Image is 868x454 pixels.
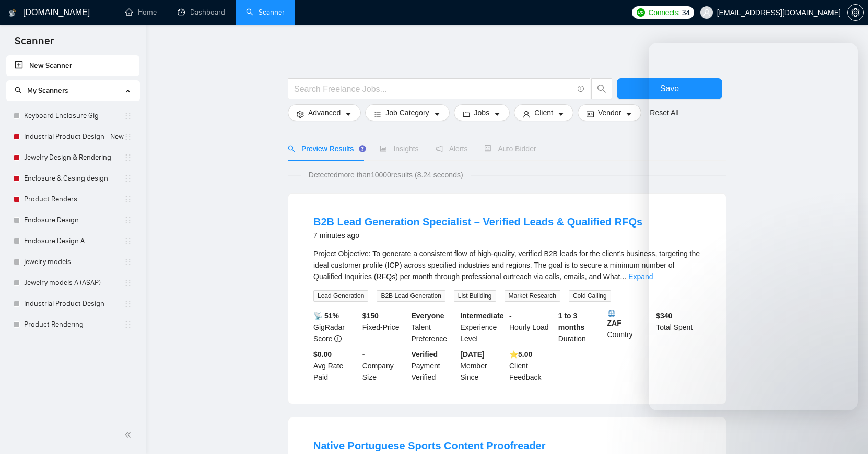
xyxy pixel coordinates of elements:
li: Jewelry Design & Rendering [6,147,139,168]
b: $ 150 [362,312,379,320]
span: holder [124,320,132,329]
span: Alerts [436,145,468,153]
span: holder [124,279,132,287]
span: My Scanners [27,86,68,95]
a: Industrial Product Design - New [24,126,124,147]
span: holder [124,133,132,141]
b: 📡 51% [313,312,339,320]
span: search [15,87,22,94]
span: user [703,9,710,16]
div: Talent Preference [409,310,459,344]
span: Detected more than 10000 results (8.24 seconds) [301,169,471,181]
iframe: Intercom live chat [649,43,858,410]
span: notification [436,145,443,152]
a: setting [847,8,864,17]
button: setting [847,4,864,21]
span: caret-down [433,110,441,118]
span: Client [534,107,553,118]
span: info-circle [578,86,584,92]
span: idcard [587,110,594,118]
b: ZAF [607,310,652,327]
span: Vendor [598,107,621,118]
span: folder [463,110,470,118]
div: Hourly Load [507,310,556,344]
span: 34 [682,7,690,18]
input: Search Freelance Jobs... [294,82,573,95]
b: Everyone [412,312,444,320]
span: My Scanners [15,86,68,95]
a: Expand [628,272,653,281]
li: Industrial Product Design - New [6,126,139,147]
a: Enclosure Design [24,210,124,231]
span: holder [124,112,132,120]
span: Insights [380,145,418,153]
a: Product Renders [24,189,124,210]
button: barsJob Categorycaret-down [365,104,449,121]
span: search [592,84,612,93]
span: holder [124,195,132,204]
div: Avg Rate Paid [311,349,360,383]
li: jewelry models [6,252,139,272]
span: holder [124,237,132,245]
span: user [523,110,530,118]
li: Keyboard Enclosure Gig [6,105,139,126]
div: Project Objective: To generate a consistent flow of high-quality, verified B2B leads for the clie... [313,248,701,282]
li: Enclosure Design [6,210,139,231]
span: ... [620,272,627,281]
span: robot [484,145,491,152]
a: Keyboard Enclosure Gig [24,105,124,126]
a: Native Portuguese Sports Content Proofreader [313,440,546,451]
img: 🌐 [608,310,615,317]
b: $0.00 [313,350,332,359]
li: Industrial Product Design [6,293,139,314]
a: searchScanner [246,8,285,17]
span: holder [124,258,132,266]
button: Save [617,78,722,99]
button: idcardVendorcaret-down [578,104,641,121]
li: New Scanner [6,55,139,76]
a: New Scanner [15,55,131,76]
span: double-left [124,429,135,440]
a: Enclosure & Casing design [24,168,124,189]
span: holder [124,153,132,162]
span: Auto Bidder [484,145,536,153]
b: - [362,350,365,359]
b: Verified [412,350,438,359]
button: folderJobscaret-down [454,104,510,121]
b: [DATE] [460,350,484,359]
span: Advanced [308,107,341,118]
div: 7 minutes ago [313,229,642,242]
b: 1 to 3 months [558,312,585,331]
button: search [591,78,612,99]
span: Cold Calling [569,290,611,302]
a: dashboardDashboard [178,8,225,17]
a: Product Rendering [24,314,124,335]
span: area-chart [380,145,387,152]
b: Intermediate [460,312,503,320]
span: holder [124,216,132,224]
div: Fixed-Price [360,310,409,344]
button: userClientcaret-down [514,104,573,121]
a: jewelry models [24,252,124,272]
span: caret-down [557,110,565,118]
span: Market Research [505,290,560,302]
span: Connects: [648,7,679,18]
span: Jobs [474,107,490,118]
a: Jewelry Design & Rendering [24,147,124,168]
div: Client Feedback [507,349,556,383]
a: Jewelry models A (ASAP) [24,272,124,293]
img: logo [9,5,16,21]
span: caret-down [625,110,632,118]
a: Industrial Product Design [24,293,124,314]
li: Jewelry models A (ASAP) [6,272,139,293]
span: holder [124,300,132,308]
button: settingAdvancedcaret-down [288,104,361,121]
div: Duration [556,310,605,344]
span: caret-down [345,110,352,118]
li: Enclosure & Casing design [6,168,139,189]
li: Enclosure Design A [6,231,139,252]
iframe: Intercom live chat [832,419,858,444]
span: setting [297,110,304,118]
span: Job Category [385,107,429,118]
span: List Building [454,290,496,302]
